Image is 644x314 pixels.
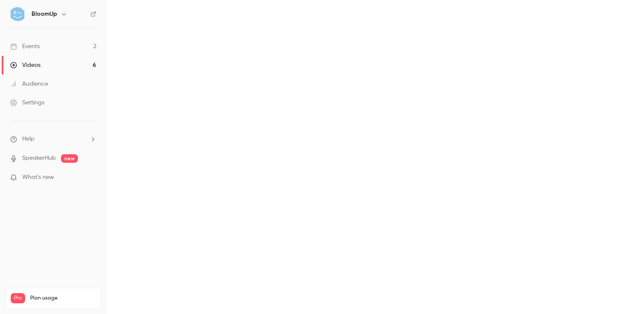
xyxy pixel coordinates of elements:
span: Help [22,135,34,144]
li: help-dropdown-opener [10,135,96,144]
span: Plan usage [30,295,96,302]
iframe: Noticeable Trigger [86,174,96,181]
span: new [61,154,78,163]
div: Videos [10,61,40,69]
div: Audience [10,80,48,88]
a: SpeakerHub [22,154,56,163]
h6: BloomUp [32,10,57,18]
div: Events [10,42,40,51]
span: Pro [11,293,25,303]
span: What's new [22,173,54,182]
div: Settings [10,98,44,107]
img: BloomUp [11,7,24,21]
